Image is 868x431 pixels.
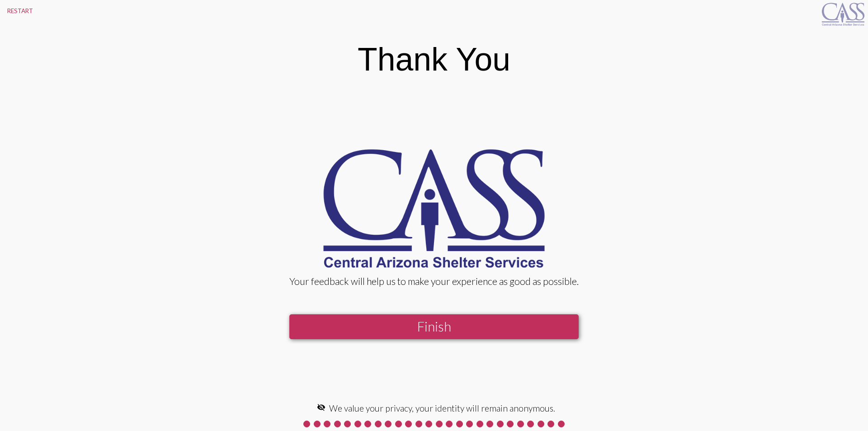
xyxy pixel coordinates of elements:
img: CASS-logo_BLUE_WEB.png [821,2,866,26]
span: We value your privacy, your identity will remain anonymous. [329,403,555,413]
div: Thank You [358,41,510,78]
div: Your feedback will help us to make your experience as good as possible. [289,275,579,287]
mat-icon: visibility_off [317,403,325,412]
button: Finish [289,314,579,339]
img: CASS-logo_BLUE_WEB.png [316,146,552,271]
